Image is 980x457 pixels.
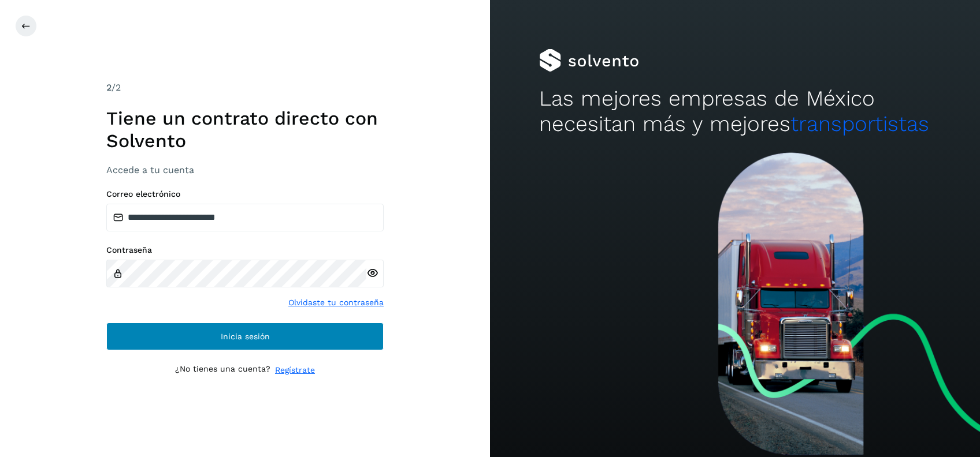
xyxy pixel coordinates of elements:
[106,245,384,255] label: Contraseña
[275,364,315,376] a: Regístrate
[106,323,384,350] button: Inicia sesión
[221,332,270,340] span: Inicia sesión
[175,364,270,376] p: ¿No tienes una cuenta?
[539,86,931,137] h2: Las mejores empresas de México necesitan más y mejores
[288,297,384,309] a: Olvidaste tu contraseña
[106,107,384,152] h1: Tiene un contrato directo con Solvento
[790,111,929,136] span: transportistas
[106,81,384,95] div: /2
[106,164,384,175] h3: Accede a tu cuenta
[106,189,384,199] label: Correo electrónico
[106,82,112,93] span: 2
